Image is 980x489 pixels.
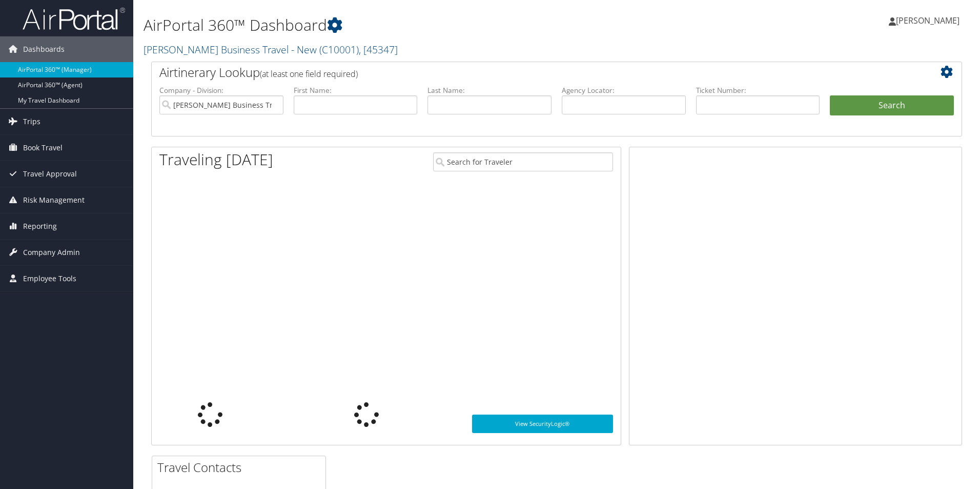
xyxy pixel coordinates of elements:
[359,43,398,56] span: , [ 45347 ]
[294,85,418,95] label: First Name:
[830,95,954,116] button: Search
[23,213,57,239] span: Reporting
[157,459,325,476] h2: Travel Contacts
[23,7,125,31] img: airportal-logo.png
[23,266,76,291] span: Employee Tools
[144,43,398,56] a: [PERSON_NAME] Business Travel - New
[562,85,686,95] label: Agency Locator:
[23,109,40,134] span: Trips
[319,43,359,56] span: ( C10001 )
[896,15,959,26] span: [PERSON_NAME]
[159,149,273,170] h1: Traveling [DATE]
[23,240,80,265] span: Company Admin
[159,64,886,81] h2: Airtinerary Lookup
[696,85,820,95] label: Ticket Number:
[144,14,695,36] h1: AirPortal 360™ Dashboard
[433,152,613,171] input: Search for Traveler
[260,68,358,80] span: (at least one field required)
[23,135,63,161] span: Book Travel
[159,85,283,95] label: Company - Division:
[472,415,613,433] a: View SecurityLogic®
[889,5,970,36] a: [PERSON_NAME]
[23,161,77,187] span: Travel Approval
[23,36,65,62] span: Dashboards
[23,187,85,213] span: Risk Management
[427,85,552,95] label: Last Name:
